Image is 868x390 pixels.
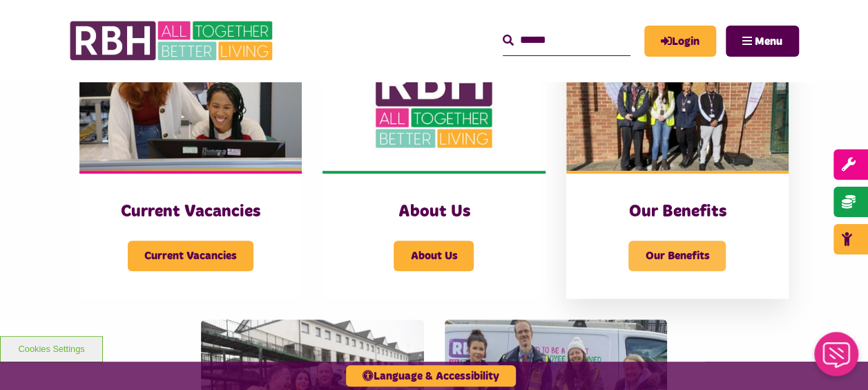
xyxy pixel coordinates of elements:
[350,201,517,223] h3: About Us
[628,241,726,271] span: Our Benefits
[806,328,868,390] iframe: Netcall Web Assistant for live chat
[79,32,302,299] a: Current Vacancies Current Vacancies
[79,32,302,171] img: IMG 1470
[346,365,516,387] button: Language & Accessibility
[755,36,782,47] span: Menu
[566,32,789,299] a: Our Benefits Our Benefits
[566,32,789,171] img: Dropinfreehold2
[107,201,274,223] h3: Current Vacancies
[394,241,474,271] span: About Us
[644,26,716,57] a: MyRBH
[322,32,545,171] img: RBH Logo Social Media 480X360 (1)
[69,14,276,68] img: RBH
[322,32,545,299] a: About Us About Us
[726,26,799,57] button: Navigation
[594,201,761,223] h3: Our Benefits
[503,26,630,55] input: Search
[128,241,253,271] span: Current Vacancies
